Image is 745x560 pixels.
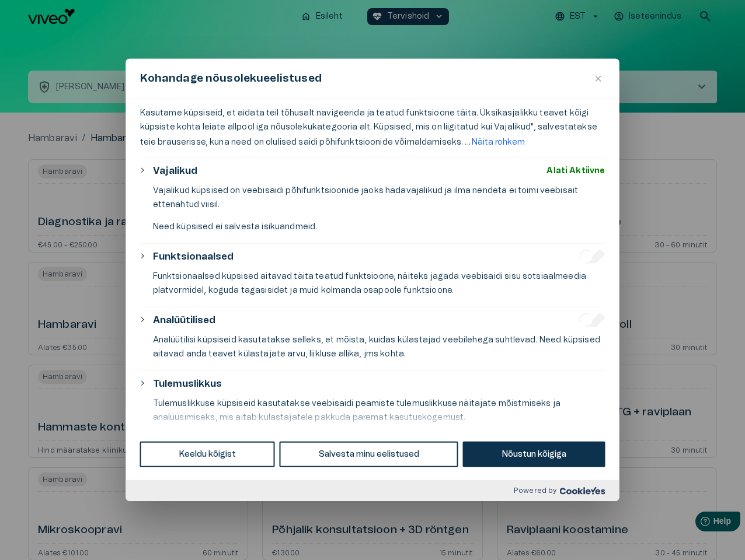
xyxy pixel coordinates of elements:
p: Analüütilisi küpsiseid kasutatakse selleks, et mõista, kuidas külastajad veebilehega suhtlevad. N... [153,333,605,361]
button: Funktsionaalsed [153,250,234,264]
button: Keeldu kõigist [140,442,275,467]
div: Kohandage nõusolekueelistused [126,59,619,501]
img: Cookieyes logo [560,487,605,495]
p: Kasutame küpsiseid, et aidata teil tõhusalt navigeerida ja teatud funktsioone täita. Üksikasjalik... [140,106,605,150]
p: Tulemuslikkuse küpsiseid kasutatakse veebisaidi peamiste tulemuslikkuse näitajate mõistmiseks ja ... [153,397,605,425]
button: Nõustun kõigiga [463,442,605,467]
p: Funktsionaalsed küpsised aitavad täita teatud funktsioone, näiteks jagada veebisaidi sisu sotsiaa... [153,269,605,297]
img: Close [596,76,601,82]
p: Need küpsised ei salvesta isikuandmeid. [153,220,605,234]
span: Kohandage nõusolekueelistused [140,72,322,86]
button: Analüütilised [153,313,215,327]
button: Tulemuslikkus [153,377,222,391]
p: Vajalikud küpsised on veebisaidi põhifunktsioonide jaoks hädavajalikud ja ilma nendeta ei toimi v... [153,184,605,212]
button: Vajalikud [153,164,197,178]
input: Luba Funktsionaalsed [580,250,605,264]
button: Sulge [591,72,605,86]
input: Luba Analüütilised [580,313,605,327]
button: Näita rohkem [471,134,526,150]
div: Powered by [126,480,619,501]
span: Help [60,9,77,19]
span: Alati Aktiivne [546,164,605,178]
button: Salvesta minu eelistused [280,442,458,467]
